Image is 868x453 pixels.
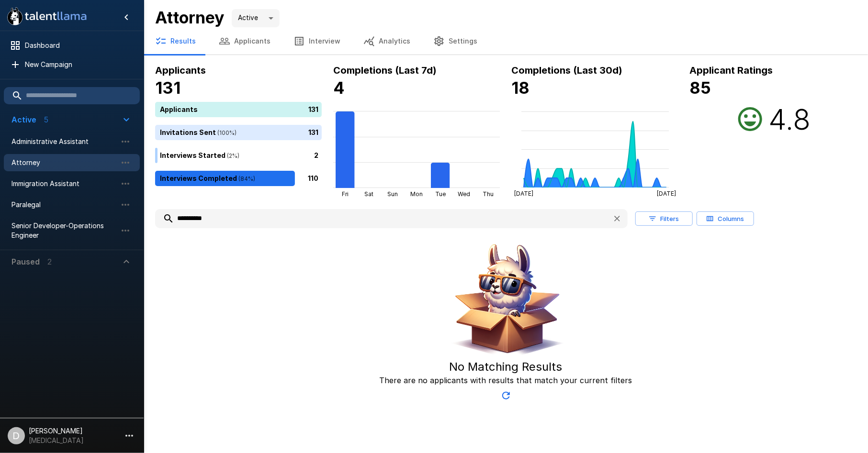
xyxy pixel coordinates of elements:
[635,211,693,226] button: Filters
[435,190,446,198] tspan: Tue
[697,211,754,226] button: Columns
[364,190,373,198] tspan: Sat
[690,65,773,76] b: Applicant Ratings
[333,78,345,98] b: 4
[446,240,566,359] img: Animated document
[308,173,318,183] p: 110
[410,190,423,198] tspan: Mon
[282,28,352,55] button: Interview
[388,190,398,198] tspan: Sun
[155,78,180,98] b: 131
[155,65,206,76] b: Applicants
[690,78,711,98] b: 85
[314,150,318,160] p: 2
[512,78,530,98] b: 18
[496,386,516,405] button: Updated Today - 12:50 PM
[333,65,437,76] b: Completions (Last 7d)
[342,190,349,198] tspan: Fri
[422,28,489,55] button: Settings
[657,190,676,197] tspan: [DATE]
[458,190,471,198] tspan: Wed
[308,127,318,137] p: 131
[380,375,632,386] p: There are no applicants with results that match your current filters
[155,8,224,27] b: Attorney
[308,104,318,114] p: 131
[352,28,422,55] button: Analytics
[512,65,623,76] b: Completions (Last 30d)
[232,9,280,27] div: Active
[144,28,207,55] button: Results
[514,190,533,197] tspan: [DATE]
[450,359,563,375] h5: No Matching Results
[483,190,494,198] tspan: Thu
[768,102,811,136] h2: 4.8
[207,28,282,55] button: Applicants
